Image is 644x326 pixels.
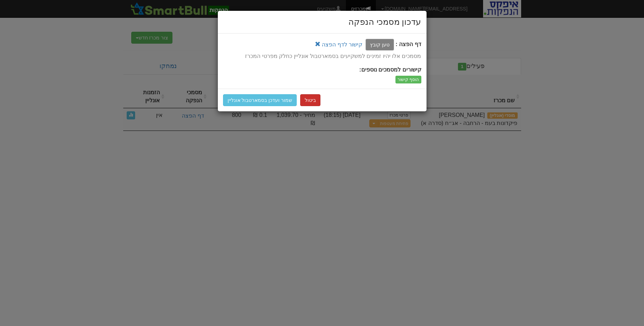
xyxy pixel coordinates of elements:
strong: דף הפצה : [395,42,421,47]
label: טען קובץ [365,39,394,51]
a: קישור לדף הפצה [322,42,362,47]
button: ביטול [300,94,320,106]
button: הוסף קישור [395,76,421,83]
h1: עדכון מסמכי הנפקה [223,16,421,28]
button: שמור ועדכן בסמארטבול אונליין [223,94,297,106]
span: מסמכים אלו יהיו זמינים למשקיעים בסמארטבול אונליין כחלק מפרטי המכרז [245,53,421,59]
strong: קישורים למסמכים נוספים: [359,67,421,73]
